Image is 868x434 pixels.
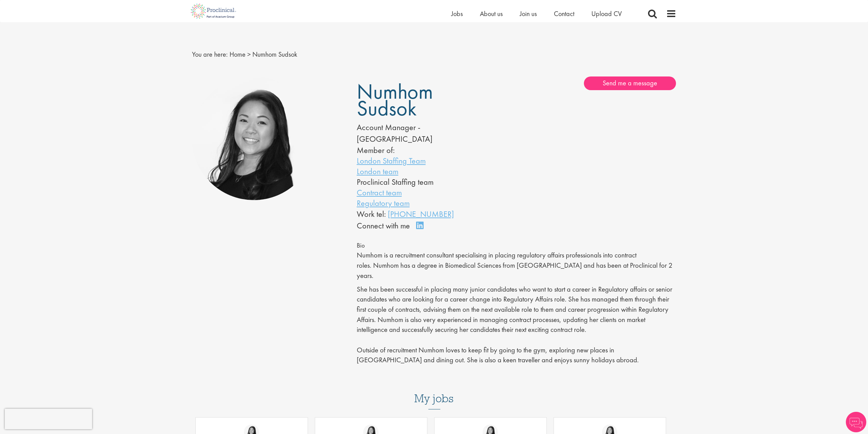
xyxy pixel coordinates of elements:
a: London team [357,166,398,177]
li: Proclinical Staffing team [357,177,496,187]
span: > [247,50,251,59]
span: Bio [357,241,365,250]
img: Numhom Sudsok [192,76,316,200]
img: Chatbot [846,412,866,432]
a: breadcrumb link [230,50,246,59]
a: [PHONE_NUMBER] [388,209,454,219]
iframe: reCAPTCHA [5,409,92,429]
p: She has been successful in placing many junior candidates who want to start a career in Regulator... [357,284,676,366]
a: Send me a message [584,76,676,90]
a: Contract team [357,187,402,198]
span: Work tel: [357,209,386,219]
p: Numhom is a recruitment consultant specialising in placing regulatory affairs professionals into ... [357,250,676,281]
a: Contact [554,9,574,18]
h3: My jobs [192,393,676,404]
a: London Staffing Team [357,155,426,166]
a: Jobs [451,9,463,18]
label: Member of: [357,145,395,155]
span: Numhom Sudsok [357,78,433,122]
a: Regulatory team [357,198,410,208]
a: Upload CV [591,9,622,18]
span: You are here: [192,50,228,59]
span: Numhom Sudsok [252,50,297,59]
a: About us [480,9,503,18]
div: Account Manager - [GEOGRAPHIC_DATA] [357,122,496,145]
a: Join us [520,9,537,18]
